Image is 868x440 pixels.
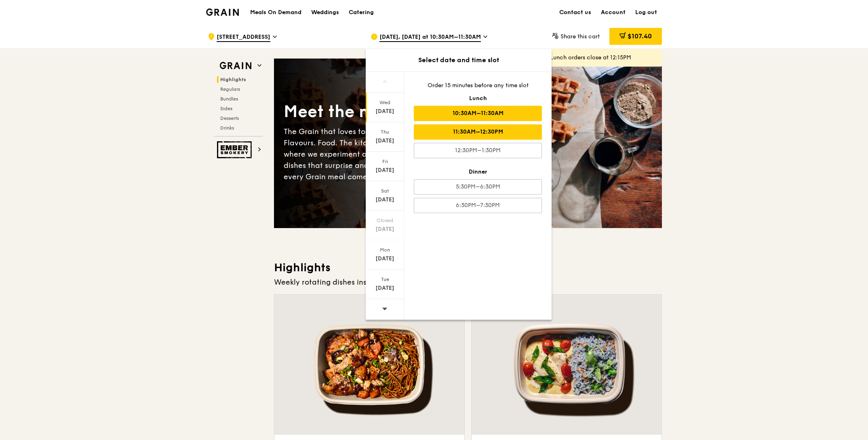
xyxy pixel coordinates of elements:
[217,59,254,73] img: Grain web logo
[206,8,239,16] img: Grain
[217,141,254,158] img: Ember Smokery web logo
[284,126,468,182] div: The Grain that loves to play. With ingredients. Flavours. Food. The kitchen is our happy place, w...
[596,0,630,25] a: Account
[367,137,403,145] div: [DATE]
[217,33,270,42] span: [STREET_ADDRESS]
[367,255,403,263] div: [DATE]
[560,33,600,40] span: Share this cart
[220,125,234,131] span: Drinks
[274,260,662,275] h3: Highlights
[414,94,542,103] div: Lunch
[379,33,481,42] span: [DATE], [DATE] at 10:30AM–11:30AM
[550,54,655,62] div: Lunch orders close at 12:15PM
[311,0,339,25] div: Weddings
[554,0,596,25] a: Contact us
[414,124,542,140] div: 11:30AM–12:30PM
[366,55,552,65] div: Select date and time slot
[367,158,403,165] div: Fri
[630,0,662,25] a: Log out
[414,168,542,176] div: Dinner
[367,196,403,204] div: [DATE]
[274,277,662,288] div: Weekly rotating dishes inspired by flavours from around the world.
[220,106,232,111] span: Sides
[220,86,240,92] span: Regulars
[367,225,403,233] div: [DATE]
[628,32,652,40] span: $107.40
[367,247,403,253] div: Mon
[367,276,403,283] div: Tue
[250,8,301,17] h1: Meals On Demand
[220,96,238,102] span: Bundles
[414,143,542,158] div: 12:30PM–1:30PM
[367,99,403,106] div: Wed
[349,0,374,25] div: Catering
[344,0,379,25] a: Catering
[414,82,542,90] div: Order 15 minutes before any time slot
[367,129,403,135] div: Thu
[367,166,403,174] div: [DATE]
[220,115,239,121] span: Desserts
[306,0,344,25] a: Weddings
[367,188,403,194] div: Sat
[414,179,542,195] div: 5:30PM–6:30PM
[284,101,468,123] div: Meet the new Grain
[367,284,403,292] div: [DATE]
[367,107,403,115] div: [DATE]
[220,77,246,82] span: Highlights
[414,106,542,121] div: 10:30AM–11:30AM
[414,198,542,213] div: 6:30PM–7:30PM
[367,217,403,224] div: Closed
